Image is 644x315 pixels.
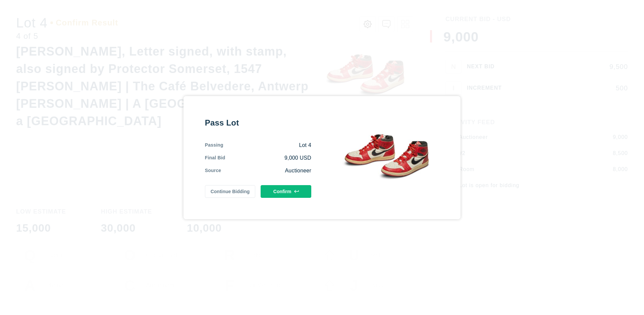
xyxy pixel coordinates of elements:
[205,117,311,128] div: Pass Lot
[225,154,311,162] div: 9,000 USD
[223,142,311,149] div: Lot 4
[205,154,225,162] div: Final Bid
[261,185,311,198] button: Confirm
[221,167,311,174] div: Auctioneer
[205,167,221,174] div: Source
[205,185,256,198] button: Continue Bidding
[205,142,223,149] div: Passing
